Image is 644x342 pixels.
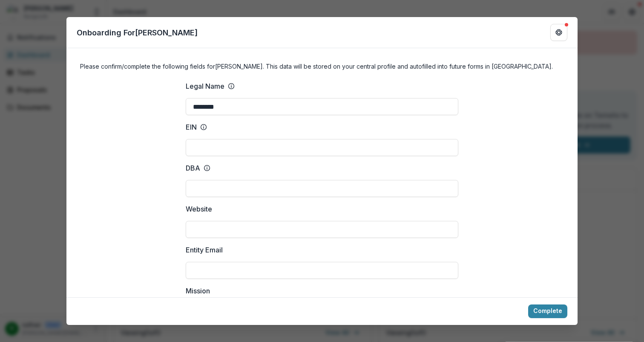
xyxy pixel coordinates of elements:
button: Complete [528,304,567,318]
p: EIN [186,122,197,132]
p: Onboarding For [PERSON_NAME] [77,27,198,38]
p: Website [186,204,212,214]
h4: Please confirm/complete the following fields for [PERSON_NAME] . This data will be stored on your... [80,62,564,71]
p: Entity Email [186,245,223,255]
p: Legal Name [186,81,224,91]
button: Get Help [550,24,567,41]
p: Mission [186,286,210,296]
p: DBA [186,163,200,173]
